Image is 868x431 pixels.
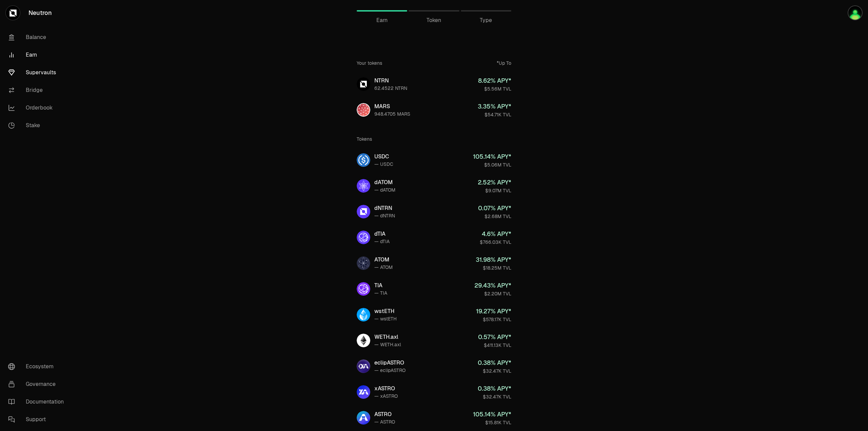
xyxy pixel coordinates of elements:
[478,102,511,111] div: 3.35 % APY*
[374,256,393,264] div: ATOM
[374,307,397,315] div: wstETH
[480,229,511,239] div: 4.6 % APY*
[374,102,410,111] div: MARS
[476,316,511,323] div: $578.17K TVL
[478,332,511,342] div: 0.57 % APY*
[478,187,511,194] div: $9.07M TVL
[374,393,398,399] div: — xASTRO
[478,384,511,393] div: 0.38 % APY*
[351,354,517,378] a: eclipASTROeclipASTRO— eclipASTRO0.38% APY*$32.47K TVL
[3,28,73,46] a: Balance
[478,342,511,349] div: $411.13K TVL
[357,385,370,399] img: xASTRO
[374,418,395,425] div: — ASTRO
[497,60,511,66] div: *Up To
[3,64,73,81] a: Supervaults
[357,103,370,117] img: MARS
[473,410,511,419] div: 105.14 % APY*
[3,411,73,428] a: Support
[351,380,517,404] a: xASTROxASTRO— xASTRO0.38% APY*$32.47K TVL
[3,358,73,375] a: Ecosystem
[848,5,863,20] img: Kepler
[374,153,393,161] div: USDC
[478,76,511,85] div: 8.62 % APY*
[376,16,388,24] span: Earn
[351,98,517,122] a: MARSMARS948.4705 MARS3.35% APY*$54.71K TVL
[374,367,406,374] div: — eclipASTRO
[357,179,370,193] img: dATOM
[473,419,511,426] div: $15.81K TVL
[474,290,511,297] div: $2.20M TVL
[478,85,511,92] div: $5.56M TVL
[374,238,390,245] div: — dTIA
[3,393,73,411] a: Documentation
[374,178,395,187] div: dATOM
[357,153,370,167] img: USDC
[3,375,73,393] a: Governance
[351,406,517,430] a: ASTROASTRO— ASTRO105.14% APY*$15.81K TVL
[3,99,73,117] a: Orderbook
[351,302,517,327] a: wstETHwstETH— wstETH19.27% APY*$578.17K TVL
[374,111,410,117] div: 948.4705 MARS
[374,385,398,393] div: xASTRO
[478,368,511,374] div: $32.47K TVL
[357,282,370,296] img: TIA
[351,328,517,353] a: WETH.axlWETH.axl— WETH.axl0.57% APY*$411.13K TVL
[374,230,390,238] div: dTIA
[480,16,492,24] span: Type
[374,359,406,367] div: eclipASTRO
[3,117,73,134] a: Stake
[478,393,511,400] div: $32.47K TVL
[478,203,511,213] div: 0.07 % APY*
[374,315,397,322] div: — wstETH
[374,187,395,193] div: — dATOM
[357,359,370,373] img: eclipASTRO
[374,161,393,168] div: — USDC
[478,358,511,368] div: 0.38 % APY*
[357,205,370,218] img: dNTRN
[357,256,370,270] img: ATOM
[357,308,370,321] img: wstETH
[374,281,387,290] div: TIA
[357,3,407,19] a: Earn
[351,225,517,250] a: dTIAdTIA— dTIA4.6% APY*$766.03K TVL
[357,77,370,91] img: NTRN
[374,333,401,341] div: WETH.axl
[357,334,370,347] img: WETH.axl
[476,255,511,265] div: 31.98 % APY*
[473,152,511,161] div: 105.14 % APY*
[351,174,517,198] a: dATOMdATOM— dATOM2.52% APY*$9.07M TVL
[374,290,387,296] div: — TIA
[476,265,511,271] div: $18.25M TVL
[478,111,511,118] div: $54.71K TVL
[351,148,517,172] a: USDCUSDC— USDC105.14% APY*$5.06M TVL
[427,16,441,24] span: Token
[3,46,73,64] a: Earn
[351,277,517,301] a: TIATIA— TIA29.43% APY*$2.20M TVL
[374,341,401,348] div: — WETH.axl
[474,281,511,290] div: 29.43 % APY*
[357,411,370,425] img: ASTRO
[357,231,370,244] img: dTIA
[351,72,517,96] a: NTRNNTRN62.4522 NTRN8.62% APY*$5.56M TVL
[478,178,511,187] div: 2.52 % APY*
[374,85,407,92] div: 62.4522 NTRN
[374,204,395,212] div: dNTRN
[374,264,393,271] div: — ATOM
[476,307,511,316] div: 19.27 % APY*
[480,239,511,246] div: $766.03K TVL
[478,213,511,220] div: $2.68M TVL
[357,136,372,142] div: Tokens
[351,199,517,224] a: dNTRNdNTRN— dNTRN0.07% APY*$2.68M TVL
[374,410,395,418] div: ASTRO
[374,212,395,219] div: — dNTRN
[351,251,517,275] a: ATOMATOM— ATOM31.98% APY*$18.25M TVL
[357,60,382,66] div: Your tokens
[374,77,407,85] div: NTRN
[3,81,73,99] a: Bridge
[473,161,511,168] div: $5.06M TVL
